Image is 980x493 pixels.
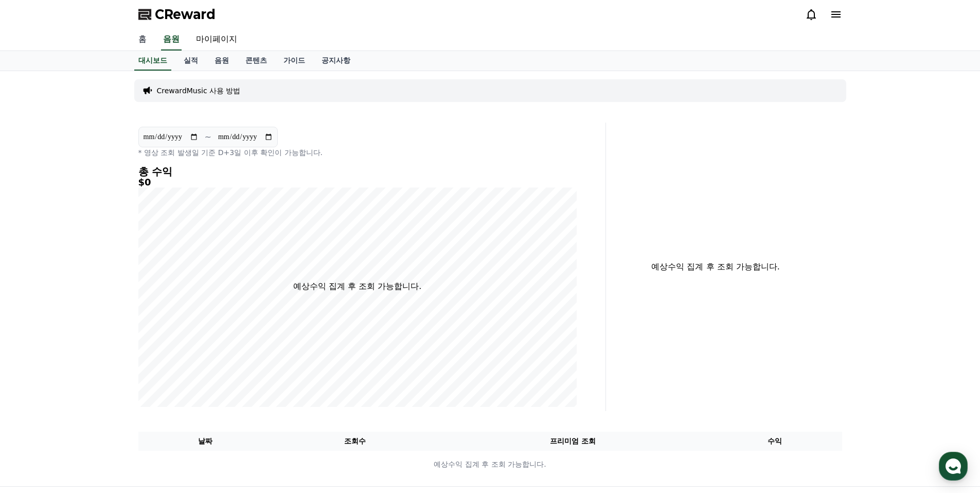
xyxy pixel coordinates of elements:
[133,327,198,352] a: 설정
[130,29,155,50] a: 홈
[94,343,106,351] span: 대화
[157,86,241,96] a: CrewardMusic 사용 방법
[438,432,708,451] th: 프리미엄 조회
[313,51,359,71] a: 공지사항
[155,6,216,23] span: CReward
[206,51,237,71] a: 음원
[159,342,171,350] span: 설정
[134,51,171,71] a: 대시보드
[272,432,437,451] th: 조회수
[237,51,275,71] a: 콘텐츠
[614,261,817,273] p: 예상수익 집계 후 조회 가능합니다.
[161,29,182,50] a: 음원
[139,459,842,470] p: 예상수익 집계 후 조회 가능합니다.
[68,327,133,352] a: 대화
[138,6,216,23] a: CReward
[188,29,245,50] a: 마이페이지
[138,432,273,451] th: 날짜
[275,51,313,71] a: 가이드
[138,166,577,177] h4: 총 수익
[138,177,577,188] h5: $0
[32,342,39,350] span: 홈
[3,327,68,352] a: 홈
[175,51,206,71] a: 실적
[138,147,577,158] p: * 영상 조회 발생일 기준 D+3일 이후 확인이 가능합니다.
[293,280,421,293] p: 예상수익 집계 후 조회 가능합니다.
[708,432,842,451] th: 수익
[205,131,211,143] p: ~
